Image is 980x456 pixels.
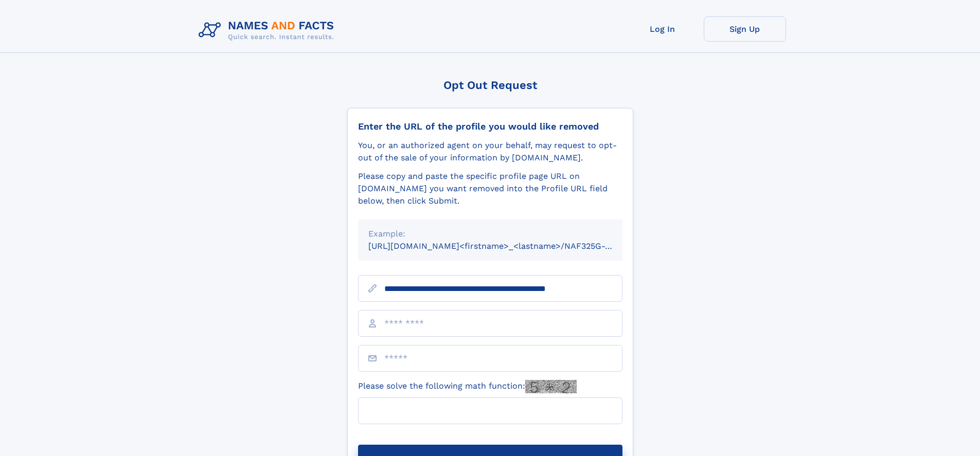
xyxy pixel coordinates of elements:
div: You, or an authorized agent on your behalf, may request to opt-out of the sale of your informatio... [358,139,622,164]
img: Logo Names and Facts [194,16,343,44]
label: Please solve the following math function: [358,380,577,393]
div: Enter the URL of the profile you would like removed [358,121,622,132]
div: Please copy and paste the specific profile page URL on [DOMAIN_NAME] you want removed into the Pr... [358,170,622,207]
div: Opt Out Request [347,79,633,92]
div: Example: [368,228,612,240]
a: Sign Up [704,16,786,42]
a: Log In [621,16,704,42]
small: [URL][DOMAIN_NAME]<firstname>_<lastname>/NAF325G-xxxxxxxx [368,241,642,251]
